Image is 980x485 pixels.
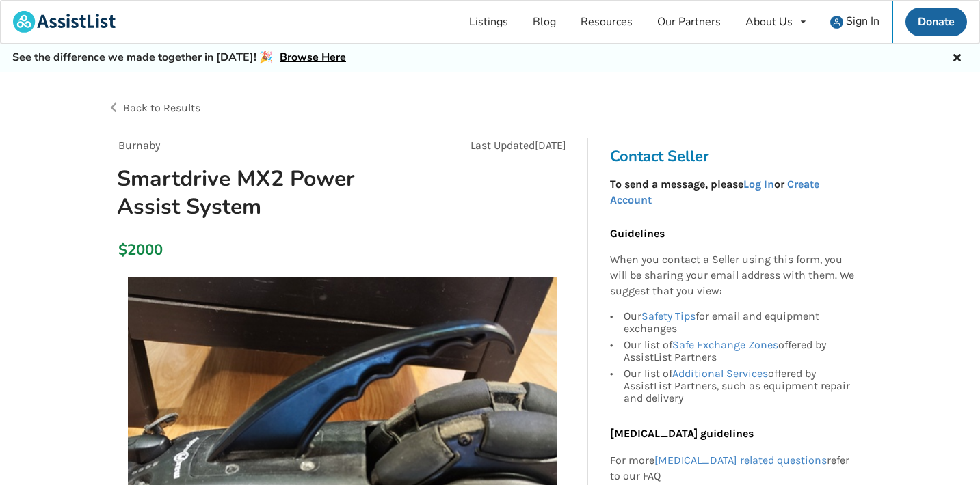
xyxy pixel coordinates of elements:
[280,50,346,65] a: Browse Here
[610,453,855,484] p: For more refer to our FAQ
[13,11,116,33] img: assistlist-logo
[830,16,843,29] img: user icon
[610,178,819,206] strong: To send a message, please or
[905,8,967,36] a: Donate
[645,1,733,43] a: Our Partners
[568,1,645,43] a: Resources
[520,1,568,43] a: Blog
[610,178,819,206] a: Create Account
[641,309,696,322] a: Safety Tips
[12,51,346,65] h5: See the difference we made together in [DATE]! 🎉
[610,427,754,440] b: [MEDICAL_DATA] guidelines
[743,178,774,191] a: Log In
[118,139,160,152] span: Burnaby
[624,310,855,337] div: Our for email and equipment exchanges
[610,147,862,166] h3: Contact Seller
[672,367,768,380] a: Additional Services
[624,365,855,404] div: Our list of offered by AssistList Partners, such as equipment repair and delivery
[624,337,855,365] div: Our list of offered by AssistList Partners
[118,240,126,260] div: $2000
[818,1,892,43] a: user icon Sign In
[535,139,566,152] span: [DATE]
[610,252,855,299] p: When you contact a Seller using this form, you will be sharing your email address with them. We s...
[471,139,535,152] span: Last Updated
[654,454,827,467] a: [MEDICAL_DATA] related questions
[106,165,429,221] h1: Smartdrive MX2 Power Assist System
[672,338,778,351] a: Safe Exchange Zones
[123,101,200,114] span: Back to Results
[745,16,793,27] div: About Us
[846,14,879,29] span: Sign In
[457,1,520,43] a: Listings
[610,227,665,240] b: Guidelines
